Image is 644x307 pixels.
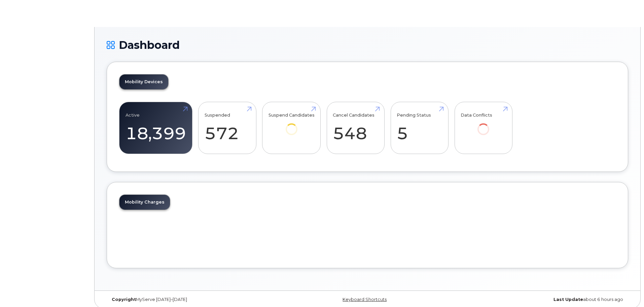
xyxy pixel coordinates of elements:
a: Cancel Candidates 548 [333,106,378,150]
a: Data Conflicts [461,106,506,145]
a: Active 18,399 [126,106,186,150]
a: Mobility Devices [119,74,168,89]
div: MyServe [DATE]–[DATE] [107,297,281,302]
a: Mobility Charges [119,195,170,210]
a: Suspended 572 [205,106,250,150]
div: about 6 hours ago [454,297,628,302]
a: Keyboard Shortcuts [343,297,387,302]
strong: Last Update [553,297,583,302]
strong: Copyright [112,297,136,302]
a: Suspend Candidates [269,106,315,145]
a: Pending Status 5 [397,106,442,150]
h1: Dashboard [107,39,628,51]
